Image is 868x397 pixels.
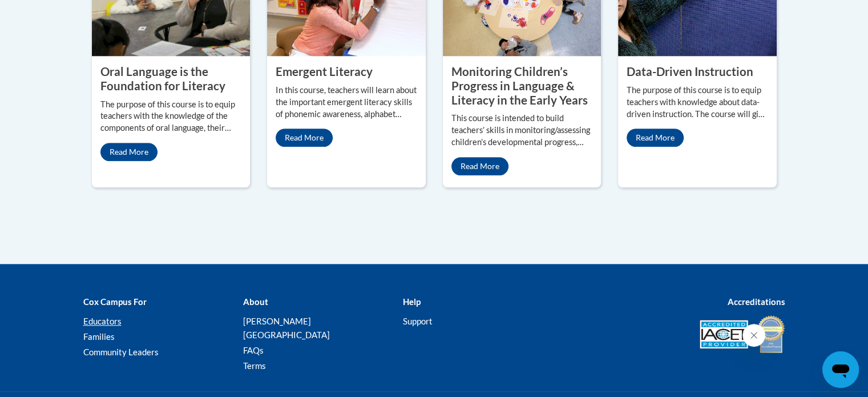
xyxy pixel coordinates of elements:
[276,85,417,121] p: In this course, teachers will learn about the important emergent literacy skills of phonemic awar...
[83,316,122,326] a: Educators
[7,8,92,17] span: Hi. How can we help?
[243,360,265,371] a: Terms
[627,85,768,121] p: The purpose of this course is to equip teachers with knowledge about data-driven instruction. The...
[627,129,684,147] a: Read More
[100,143,158,161] a: Read More
[100,65,225,93] property: Oral Language is the Foundation for Literacy
[728,296,785,307] b: Accreditations
[276,129,333,147] a: Read More
[627,65,753,78] property: Data-Driven Instruction
[822,351,859,388] iframe: Button to launch messaging window
[243,316,329,340] a: [PERSON_NAME][GEOGRAPHIC_DATA]
[402,316,432,326] a: Support
[742,324,765,347] iframe: Close message
[243,345,263,355] a: FAQs
[83,347,159,357] a: Community Leaders
[243,296,268,307] b: About
[100,99,242,135] p: The purpose of this course is to equip teachers with the knowledge of the components of oral lang...
[451,113,593,149] p: This course is intended to build teachers’ skills in monitoring/assessing children’s developmenta...
[451,65,588,106] property: Monitoring Children’s Progress in Language & Literacy in the Early Years
[402,296,420,307] b: Help
[700,320,748,348] img: Accredited IACET® Provider
[83,296,147,307] b: Cox Campus For
[276,65,373,78] property: Emergent Literacy
[757,314,785,354] img: IDA® Accredited
[83,331,115,342] a: Families
[451,157,508,175] a: Read More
